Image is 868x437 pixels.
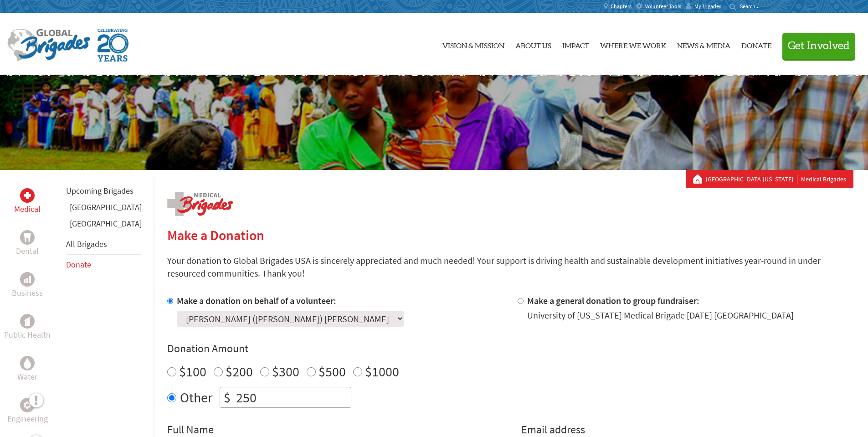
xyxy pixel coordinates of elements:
[167,254,853,280] p: Your donation to Global Brigades USA is sincerely appreciated and much needed! Your support is dr...
[20,398,35,412] div: Engineering
[318,363,346,380] label: $500
[14,203,41,216] p: Medical
[16,230,39,257] a: DentalDental
[24,276,31,283] img: Business
[17,356,37,383] a: WaterWater
[365,363,399,380] label: $1000
[693,175,846,184] div: Medical Brigades
[66,217,142,234] li: Honduras
[740,3,766,10] input: Search...
[12,272,43,299] a: BusinessBusiness
[515,21,551,68] a: About Us
[167,341,853,356] h4: Donation Amount
[677,21,730,68] a: News & Media
[24,192,31,199] img: Medical
[17,370,37,383] p: Water
[694,3,721,10] span: MyBrigades
[66,201,142,217] li: Greece
[20,272,35,287] div: Business
[66,185,134,196] a: Upcoming Brigades
[66,234,142,255] li: All Brigades
[611,3,632,10] span: Chapters
[220,387,234,407] div: $
[4,329,51,341] p: Public Health
[66,259,91,270] a: Donate
[600,21,666,68] a: Where We Work
[14,188,41,216] a: MedicalMedical
[645,3,681,10] span: Volunteer Tools
[7,398,48,425] a: EngineeringEngineering
[741,21,771,68] a: Donate
[167,192,233,216] img: logo-medical.png
[234,387,351,407] input: Enter Amount
[20,356,35,370] div: Water
[226,363,253,380] label: $200
[706,175,797,184] a: [GEOGRAPHIC_DATA][US_STATE]
[7,412,48,425] p: Engineering
[4,314,51,341] a: Public HealthPublic Health
[179,363,206,380] label: $100
[527,309,794,322] div: University of [US_STATE] Medical Brigade [DATE] [GEOGRAPHIC_DATA]
[20,314,35,329] div: Public Health
[272,363,299,380] label: $300
[562,21,589,68] a: Impact
[98,29,128,62] img: Global Brigades Celebrating 20 Years
[12,287,43,299] p: Business
[180,387,212,408] label: Other
[66,255,142,275] li: Donate
[16,245,39,257] p: Dental
[70,202,142,212] a: [GEOGRAPHIC_DATA]
[24,233,31,242] img: Dental
[24,401,31,409] img: Engineering
[70,218,142,229] a: [GEOGRAPHIC_DATA]
[177,295,336,306] label: Make a donation on behalf of a volunteer:
[20,188,35,203] div: Medical
[782,33,855,59] button: Get Involved
[167,227,853,243] h2: Make a Donation
[527,295,699,306] label: Make a general donation to group fundraiser:
[24,358,31,368] img: Water
[7,29,90,62] img: Global Brigades Logo
[788,41,850,51] span: Get Involved
[66,239,107,249] a: All Brigades
[442,21,504,68] a: Vision & Mission
[66,181,142,201] li: Upcoming Brigades
[24,317,31,326] img: Public Health
[20,230,35,245] div: Dental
